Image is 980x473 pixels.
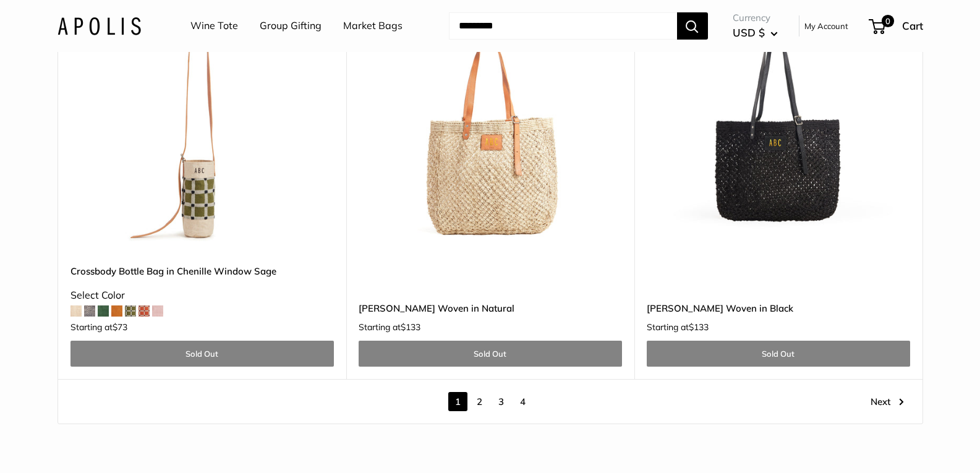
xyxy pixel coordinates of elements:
a: Crossbody Bottle Bag in Chenille Window Sage [70,264,334,278]
a: Sold Out [647,341,910,367]
a: 0 Cart [870,16,923,36]
a: 2 [470,392,489,411]
a: 3 [492,392,511,411]
a: My Account [804,19,848,33]
a: Market Bags [343,17,403,35]
img: Apolis [58,17,141,35]
span: USD $ [733,26,765,39]
span: Starting at [359,323,420,331]
span: $73 [113,322,127,333]
span: Starting at [70,323,127,331]
a: [PERSON_NAME] Woven in Black [647,301,910,315]
span: Currency [733,9,778,27]
span: Cart [902,19,923,32]
span: 0 [881,15,893,27]
a: 4 [513,392,532,411]
button: Search [677,12,708,40]
a: Sold Out [359,341,622,367]
span: Starting at [647,323,709,331]
button: USD $ [733,23,778,43]
a: Wine Tote [190,17,238,35]
div: Select Color [70,286,334,305]
a: [PERSON_NAME] Woven in Natural [359,301,622,315]
a: Sold Out [70,341,334,367]
span: 1 [448,392,467,411]
a: Next [871,392,904,411]
input: Search... [449,12,677,40]
a: Group Gifting [260,17,322,35]
span: $133 [401,322,420,333]
span: $133 [689,322,709,333]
